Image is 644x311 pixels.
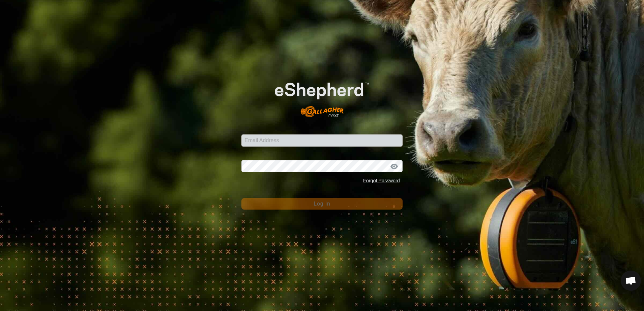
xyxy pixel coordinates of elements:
[621,271,641,291] div: Open chat
[314,201,330,207] span: Log In
[258,69,386,124] img: E-shepherd Logo
[241,134,403,147] input: Email Address
[241,198,403,210] button: Log In
[363,178,400,183] a: Forgot Password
